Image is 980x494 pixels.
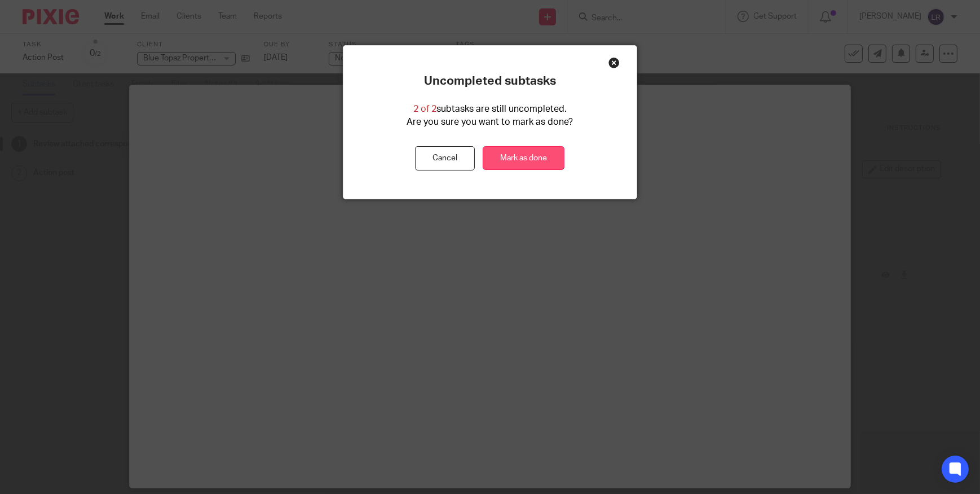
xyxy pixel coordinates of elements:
p: Uncompleted subtasks [424,74,556,89]
a: Mark as done [483,146,564,171]
button: Cancel [415,146,475,171]
p: subtasks are still uncompleted. [413,103,567,116]
div: Close this dialog window [608,57,620,68]
span: 2 of 2 [413,104,436,113]
p: Are you sure you want to mark as done? [407,116,573,129]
